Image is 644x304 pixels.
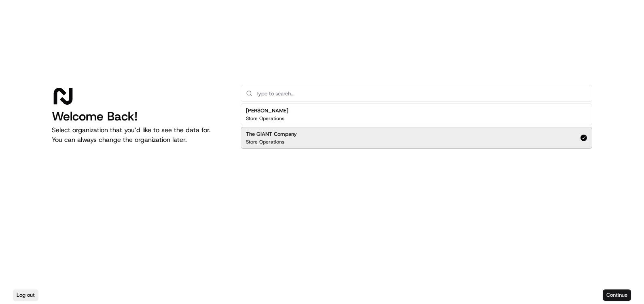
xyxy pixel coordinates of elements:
input: Type to search... [256,85,587,101]
h2: The GIANT Company [246,131,297,138]
button: Continue [603,289,631,301]
div: Suggestions [241,102,592,150]
p: Store Operations [246,115,284,122]
h1: Welcome Back! [52,109,228,124]
button: Log out [13,289,38,301]
p: Store Operations [246,139,284,145]
h2: [PERSON_NAME] [246,107,288,114]
p: Select organization that you’d like to see the data for. You can always change the organization l... [52,125,228,145]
